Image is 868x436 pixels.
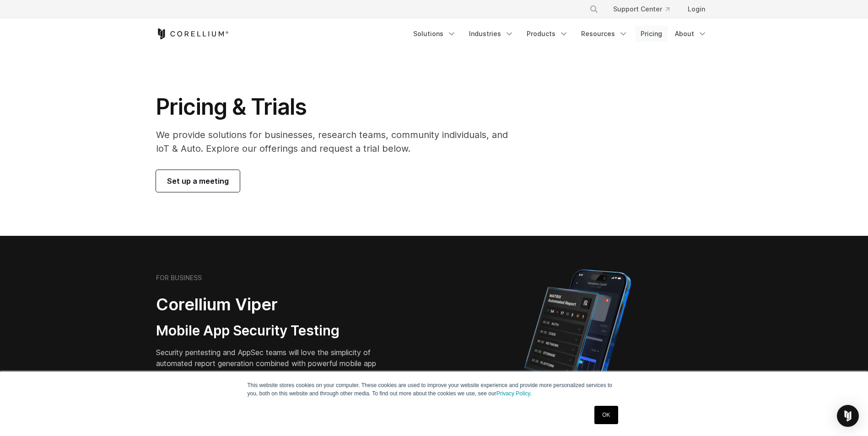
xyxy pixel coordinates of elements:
[594,406,618,424] a: OK
[586,1,602,17] button: Search
[408,26,712,42] div: Navigation Menu
[156,294,390,315] h2: Corellium Viper
[408,26,462,42] a: Solutions
[167,175,229,186] span: Set up a meeting
[156,170,240,192] a: Set up a meeting
[156,347,390,380] p: Security pentesting and AppSec teams will love the simplicity of automated report generation comb...
[606,1,677,17] a: Support Center
[496,390,532,397] a: Privacy Policy.
[837,405,859,427] div: Open Intercom Messenger
[156,93,521,121] h1: Pricing & Trials
[680,1,712,17] a: Login
[521,26,574,42] a: Products
[509,265,647,425] img: Corellium MATRIX automated report on iPhone showing app vulnerability test results across securit...
[576,26,633,42] a: Resources
[464,26,519,42] a: Industries
[156,322,390,340] h3: Mobile App Security Testing
[635,26,668,42] a: Pricing
[156,274,202,282] h6: FOR BUSINESS
[669,26,712,42] a: About
[578,1,712,17] div: Navigation Menu
[156,28,229,39] a: Corellium Home
[156,128,521,155] p: We provide solutions for businesses, research teams, community individuals, and IoT & Auto. Explo...
[248,381,621,398] p: This website stores cookies on your computer. These cookies are used to improve your website expe...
